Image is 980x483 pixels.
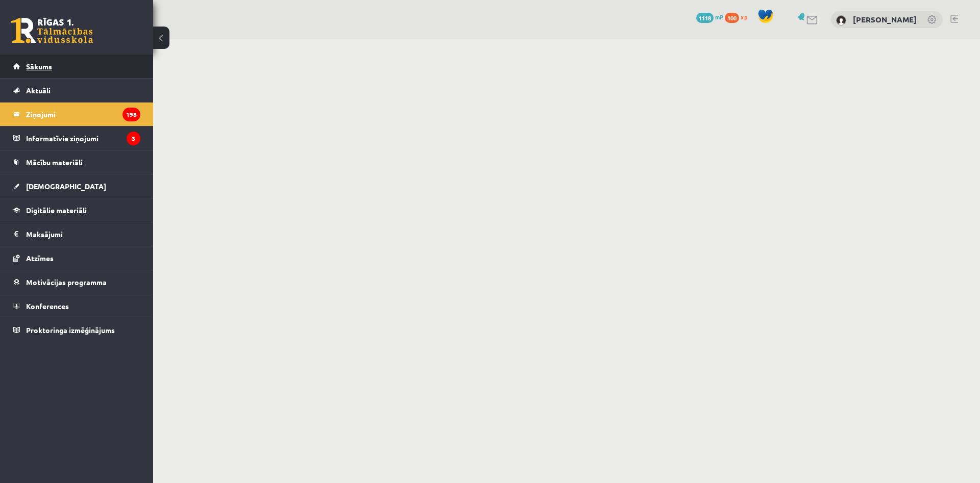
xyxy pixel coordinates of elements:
a: Mācību materiāli [13,150,140,174]
span: Mācību materiāli [26,158,83,167]
i: 3 [127,132,140,145]
a: 100 xp [725,13,752,21]
a: [DEMOGRAPHIC_DATA] [13,174,140,198]
span: Digitālie materiāli [26,206,87,215]
a: Digitālie materiāli [13,198,140,222]
span: Sākums [26,62,52,71]
span: Proktoringa izmēģinājums [26,325,115,335]
a: Proktoringa izmēģinājums [13,318,140,342]
span: Aktuāli [26,86,51,95]
span: xp [741,13,747,21]
span: Atzīmes [26,253,54,263]
a: [PERSON_NAME] [853,14,917,24]
i: 198 [122,108,140,121]
span: [DEMOGRAPHIC_DATA] [26,182,106,191]
span: 1118 [696,13,714,23]
a: Sākums [13,55,140,78]
a: Atzīmes [13,246,140,270]
span: Konferences [26,301,69,311]
a: Informatīvie ziņojumi3 [13,126,140,150]
span: mP [715,13,723,21]
legend: Ziņojumi [26,103,140,126]
a: Maksājumi [13,222,140,246]
a: 1118 mP [696,13,723,21]
a: Rīgas 1. Tālmācības vidusskola [11,18,93,43]
img: Ervīns Blonskis [836,15,846,26]
legend: Informatīvie ziņojumi [26,126,140,150]
a: Motivācijas programma [13,270,140,294]
a: Konferences [13,294,140,318]
span: Motivācijas programma [26,277,107,287]
legend: Maksājumi [26,222,140,246]
a: Aktuāli [13,79,140,102]
span: 100 [725,13,739,23]
a: Ziņojumi198 [13,103,140,126]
